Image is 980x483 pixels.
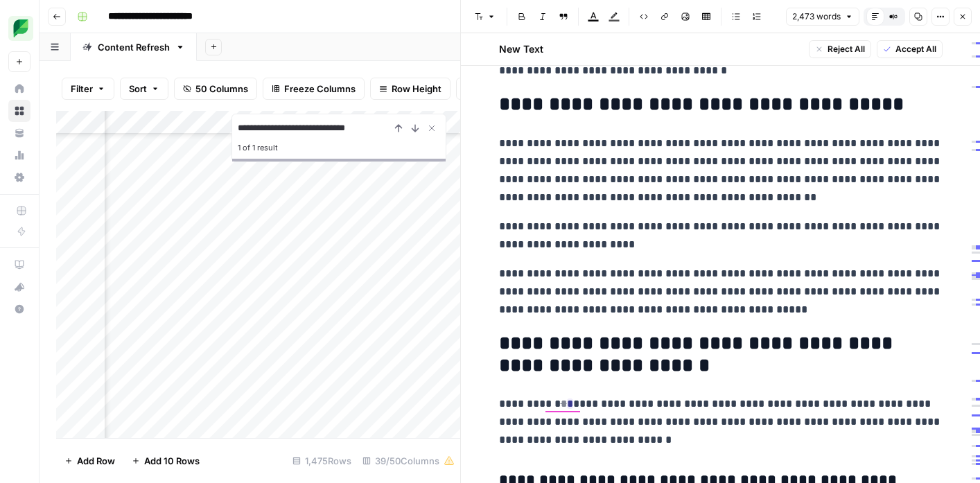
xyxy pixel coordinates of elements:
a: Settings [8,166,30,188]
span: Filter [71,82,93,96]
button: Add Row [56,450,123,472]
h2: New Text [499,42,543,56]
span: Accept All [895,43,936,55]
button: Reject All [809,40,871,58]
div: 39/50 Columns [357,450,460,472]
button: Help + Support [8,298,30,320]
a: Home [8,78,30,100]
button: Add 10 Rows [123,450,208,472]
button: Row Height [370,78,450,100]
span: Add 10 Rows [144,454,200,468]
span: 2,473 words [792,10,841,23]
a: Usage [8,144,30,166]
button: Accept All [877,40,943,58]
a: AirOps Academy [8,254,30,276]
span: Sort [129,82,147,96]
button: 2,473 words [786,8,859,26]
img: SproutSocial Logo [8,16,33,41]
span: Freeze Columns [284,82,356,96]
button: 50 Columns [174,78,257,100]
div: What's new? [9,276,30,297]
button: Close Search [423,120,440,137]
button: Previous Result [390,120,407,137]
span: Add Row [77,454,115,468]
span: Reject All [828,43,865,55]
div: Content Refresh [98,40,170,54]
button: What's new? [8,276,30,298]
a: Your Data [8,122,30,144]
button: Next Result [407,120,423,137]
a: Content Refresh [71,33,197,61]
button: Sort [120,78,168,100]
span: Row Height [392,82,441,96]
button: Freeze Columns [263,78,365,100]
button: Workspace: SproutSocial [8,11,30,46]
button: Filter [62,78,114,100]
div: 1 of 1 result [238,139,440,156]
a: Browse [8,100,30,122]
span: 50 Columns [195,82,248,96]
div: 1,475 Rows [287,450,357,472]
